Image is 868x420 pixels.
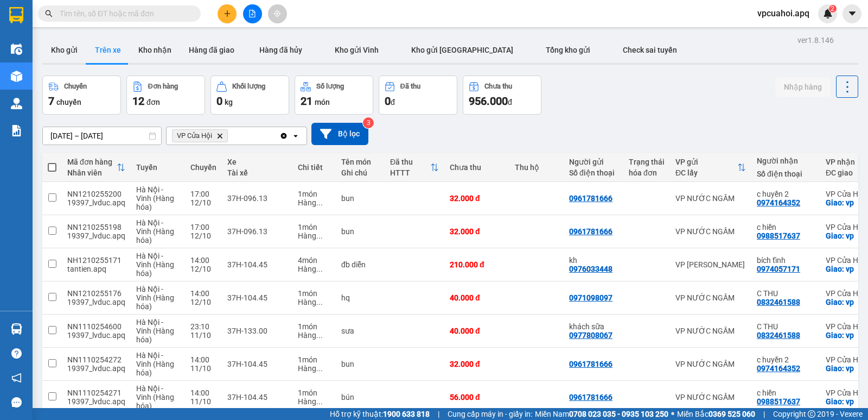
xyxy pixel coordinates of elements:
div: VP NƯỚC NGẦM [675,393,746,402]
div: C THU [757,289,815,298]
div: 37H-104.45 [227,260,287,269]
div: Mã đơn hàng [67,158,117,166]
div: Chuyến [190,163,216,172]
span: question-circle [11,348,22,359]
div: bun [341,360,379,368]
div: 12/10 [190,231,216,240]
div: 32.000 đ [450,194,504,203]
div: NN1110254600 [67,322,125,331]
span: Hà Nội - Vinh (Hàng hóa) [136,318,174,344]
div: Số lượng [316,83,344,90]
div: 37H-096.13 [227,227,287,236]
span: đơn [146,98,160,106]
div: Người gửi [569,158,618,166]
div: NN1110254272 [67,355,125,364]
div: 14:00 [190,256,216,265]
div: 0832461588 [757,331,800,340]
span: chuyến [56,98,81,106]
div: 32.000 đ [450,227,504,236]
div: 37H-104.45 [227,393,287,402]
img: warehouse-icon [11,43,22,55]
input: Selected VP Cửa Hội. [230,130,231,141]
div: 0976033448 [569,265,612,273]
span: Hà Nội - Vinh (Hàng hóa) [136,185,174,211]
span: ⚪️ [671,412,674,416]
div: tantien.apq [67,265,125,273]
div: Nhân viên [67,168,117,177]
div: 32.000 đ [450,360,504,368]
div: 0961781666 [569,227,612,236]
div: Trạng thái [629,158,665,166]
span: copyright [808,410,815,418]
span: vpcuahoi.apq [749,7,818,20]
div: 1 món [298,223,330,231]
div: 12/10 [190,265,216,273]
div: 14:00 [190,355,216,364]
span: | [763,408,765,420]
button: Chuyến7chuyến [42,76,121,115]
span: 21 [301,95,312,108]
div: khách sữa [569,322,618,331]
span: ... [316,298,323,306]
span: Check sai tuyến [623,46,677,54]
div: 37H-096.13 [227,194,287,203]
span: notification [11,373,22,383]
button: Trên xe [86,37,130,63]
button: Chưa thu956.000đ [463,76,541,115]
button: Hàng đã giao [180,37,243,63]
span: file-add [248,10,256,17]
div: 40.000 đ [450,327,504,335]
div: Hàng thông thường [298,397,330,406]
span: 7 [48,95,54,108]
span: Miền Bắc [677,408,755,420]
div: 19397_lvduc.apq [67,364,125,373]
div: VP NƯỚC NGẦM [675,327,746,335]
span: ... [316,231,323,240]
span: Miền Nam [535,408,668,420]
div: Xe [227,158,287,166]
button: caret-down [843,4,861,23]
div: 11/10 [190,364,216,373]
div: Ghi chú [341,168,379,177]
div: 40.000 đ [450,293,504,302]
div: NN1210255200 [67,190,125,198]
div: 0961781666 [569,194,612,203]
span: ... [316,265,323,273]
span: Hà Nội - Vinh (Hàng hóa) [136,218,174,245]
strong: 0369 525 060 [709,410,755,418]
div: VP NƯỚC NGẦM [675,227,746,236]
div: bun [341,194,379,203]
div: NN1110254271 [67,388,125,397]
span: ... [316,198,323,207]
div: Người nhận [757,156,815,165]
div: c huyền 2 [757,190,815,198]
strong: 0708 023 035 - 0935 103 250 [569,410,668,418]
span: đ [508,98,512,106]
div: Tuyến [136,163,180,172]
div: c huyền 2 [757,355,815,364]
button: aim [268,4,287,23]
sup: 2 [829,5,837,12]
span: Kho gửi [GEOGRAPHIC_DATA] [411,46,513,54]
div: Số điện thoại [757,170,815,178]
div: 1 món [298,355,330,364]
div: Đơn hàng [148,83,178,90]
span: Hà Nội - Vinh (Hàng hóa) [136,285,174,311]
span: ... [316,331,323,340]
span: Hà Nội - Vinh (Hàng hóa) [136,384,174,410]
div: 0974057171 [757,265,800,273]
span: 956.000 [469,95,508,108]
img: warehouse-icon [11,71,22,82]
th: Toggle SortBy [385,153,444,182]
span: plus [224,10,231,17]
button: plus [218,4,237,23]
span: 12 [132,95,144,108]
th: Toggle SortBy [62,153,131,182]
div: đb diễn [341,260,379,269]
div: Chưa thu [450,163,504,172]
button: Khối lượng0kg [210,76,289,115]
span: | [438,408,439,420]
div: VP NƯỚC NGẦM [675,194,746,203]
div: 4 món [298,256,330,265]
div: Hàng thông thường [298,198,330,207]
